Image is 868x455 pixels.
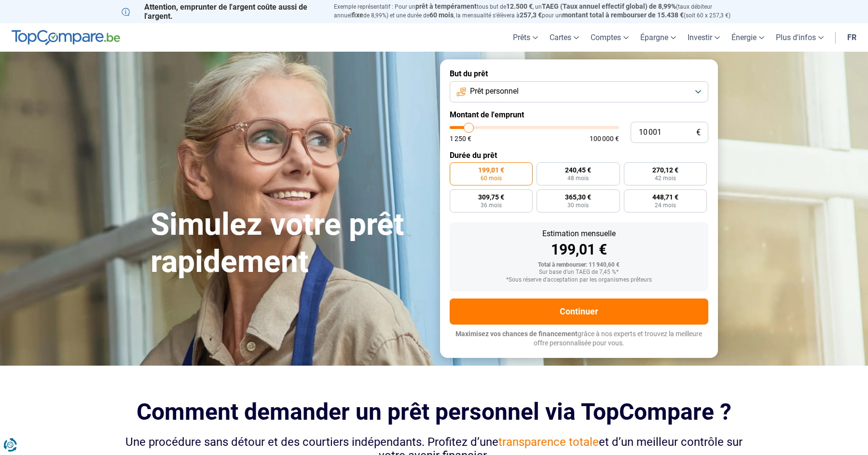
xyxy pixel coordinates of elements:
button: Prêt personnel [450,81,708,102]
span: 270,12 € [652,167,678,173]
span: fixe [352,11,363,19]
div: Total à rembourser: 11 940,60 € [457,262,701,269]
span: 60 mois [429,11,454,19]
span: 257,3 € [520,11,542,19]
img: TopCompare [12,30,120,45]
span: TAEG (Taux annuel effectif global) de 8,99% [542,2,676,10]
span: prêt à tempérament [415,2,477,10]
a: Cartes [544,23,585,52]
button: Continuer [450,299,708,325]
p: grâce à nos experts et trouvez la meilleure offre personnalisée pour vous. [450,329,708,348]
a: fr [841,23,862,52]
a: Énergie [726,23,770,52]
span: € [696,128,701,137]
span: 42 mois [655,175,676,181]
span: 30 mois [567,202,589,208]
div: 199,01 € [457,242,701,257]
span: 100 000 € [590,135,619,142]
span: 24 mois [655,202,676,208]
span: Maximisez vos chances de financement [455,330,578,338]
span: transparence totale [498,435,599,449]
div: Sur base d'un TAEG de 7,45 %* [457,269,701,276]
span: 365,30 € [565,194,591,200]
h1: Simulez votre prêt rapidement [151,206,428,281]
span: 48 mois [567,175,589,181]
div: *Sous réserve d'acceptation par les organismes prêteurs [457,277,701,284]
h2: Comment demander un prêt personnel via TopCompare ? [122,398,747,425]
a: Prêts [507,23,544,52]
a: Investir [682,23,726,52]
span: 1 250 € [450,135,471,142]
span: montant total à rembourser de 15.438 € [562,11,684,19]
a: Épargne [634,23,682,52]
label: But du prêt [450,69,708,78]
span: 36 mois [481,202,502,208]
span: 60 mois [481,175,502,181]
span: 309,75 € [478,194,504,200]
label: Durée du prêt [450,151,708,160]
a: Comptes [585,23,634,52]
div: Estimation mensuelle [457,230,701,238]
a: Plus d'infos [770,23,829,52]
p: Attention, emprunter de l'argent coûte aussi de l'argent. [122,2,322,21]
span: 240,45 € [565,167,591,173]
span: 199,01 € [478,167,504,173]
span: Prêt personnel [470,86,519,97]
span: 12.500 € [506,2,533,10]
label: Montant de l'emprunt [450,110,708,119]
p: Exemple représentatif : Pour un tous but de , un (taux débiteur annuel de 8,99%) et une durée de ... [334,2,747,20]
span: 448,71 € [652,194,678,200]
